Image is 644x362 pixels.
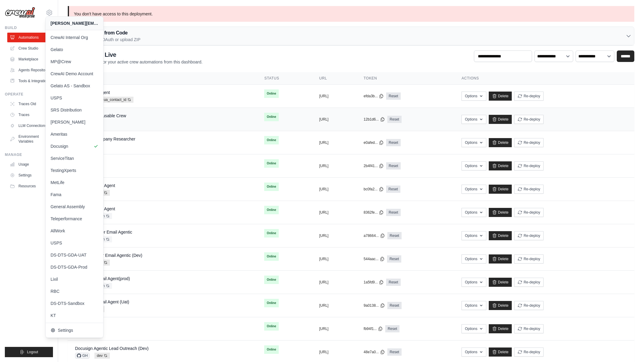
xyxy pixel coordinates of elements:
[462,254,486,263] button: Options
[51,83,98,89] span: Gelato AS - Sandbox
[489,115,512,124] a: Delete
[46,140,103,152] a: Docusign
[364,233,385,238] button: a78664...
[51,47,98,53] span: Gelato
[489,324,512,333] a: Delete
[18,184,36,189] span: Resources
[5,152,53,157] div: Manage
[46,152,103,164] a: ServiceTitan
[87,37,140,43] p: GitHub OAuth or upload ZIP
[462,208,486,217] button: Options
[51,131,98,137] span: Ameritas
[51,143,98,149] span: Docusign
[51,216,98,222] span: Teleperformance
[514,161,544,170] button: Re-deploy
[364,140,384,145] button: e0afed...
[7,110,53,120] a: Traces
[51,264,98,270] span: DS-DTS-GDA-Prod
[489,138,512,147] a: Delete
[75,230,132,234] a: Prod | Empower Email Agentic
[462,161,486,170] button: Options
[489,161,512,170] a: Delete
[387,302,402,309] a: Reset
[364,257,385,261] button: 544aac...
[7,132,53,146] a: Environment Variables
[5,25,53,30] div: Build
[46,225,103,237] a: AllWork
[264,113,278,121] span: Online
[386,279,400,286] a: Reset
[51,167,98,173] span: TestingXperts
[75,113,126,118] a: Flow Using Reusable Crew
[7,99,53,109] a: Traces Old
[387,255,401,263] a: Reset
[46,324,103,336] a: Settings
[68,6,634,22] p: You don't have access to this deployment.
[51,95,98,101] span: USPS
[51,276,98,282] span: Lixil
[94,353,110,359] span: dev
[68,72,257,85] th: Crew
[51,119,98,125] span: [PERSON_NAME]
[46,116,103,128] a: [PERSON_NAME]
[46,273,103,285] a: Lixil
[386,139,400,146] a: Reset
[356,72,455,85] th: Token
[387,116,402,123] a: Reset
[387,232,402,239] a: Reset
[51,34,98,40] span: CrewAI Internal Org
[489,278,512,287] a: Delete
[51,252,98,258] span: DS-DTS-GDA-UAT
[364,303,385,308] button: 9a0138...
[51,300,98,306] span: DS-DTS-Sandbox
[51,20,98,26] div: [PERSON_NAME][EMAIL_ADDRESS][DOMAIN_NAME]
[364,350,385,354] button: 48e7a0...
[68,59,202,65] p: Manage and monitor your active crew automations from this dashboard.
[489,347,512,357] a: Delete
[462,231,486,240] button: Options
[27,350,38,354] span: Logout
[364,117,385,122] button: 12b1d6...
[614,333,644,362] iframe: Chat Widget
[7,33,53,42] a: Automations
[462,347,486,357] button: Options
[264,229,278,238] span: Online
[5,92,53,97] div: Operate
[386,186,400,193] a: Reset
[364,163,384,168] button: 2b4f41...
[514,92,544,101] button: Re-deploy
[514,231,544,240] button: Re-deploy
[7,65,53,75] a: Agents Repository
[386,92,400,100] a: Reset
[46,237,103,249] a: USPS
[364,280,384,285] button: 1a5fd9...
[264,159,278,168] span: Online
[51,228,98,234] span: AllWork
[87,29,140,37] h3: Deploy from Code
[51,240,98,246] span: USPS
[75,353,90,359] span: GH
[94,97,133,103] span: eloqua_contact_id
[264,252,278,261] span: Online
[489,92,512,101] a: Delete
[7,121,53,131] a: LLM Connections
[257,72,312,85] th: Status
[264,206,278,214] span: Online
[7,160,53,169] a: Usage
[489,185,512,194] a: Delete
[462,138,486,147] button: Options
[51,59,98,65] span: MP@Crew
[386,209,400,216] a: Reset
[46,201,103,213] a: General Assembly
[51,327,98,333] span: Settings
[264,299,278,307] span: Online
[514,324,544,333] button: Re-deploy
[46,213,103,225] a: Teleperformance
[264,322,278,331] span: Online
[46,68,103,80] a: CrewAI Demo Account
[46,80,103,92] a: Gelato AS - Sandbox
[462,92,486,101] button: Options
[46,297,103,309] a: DS-DTS-Sandbox
[51,312,98,318] span: KT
